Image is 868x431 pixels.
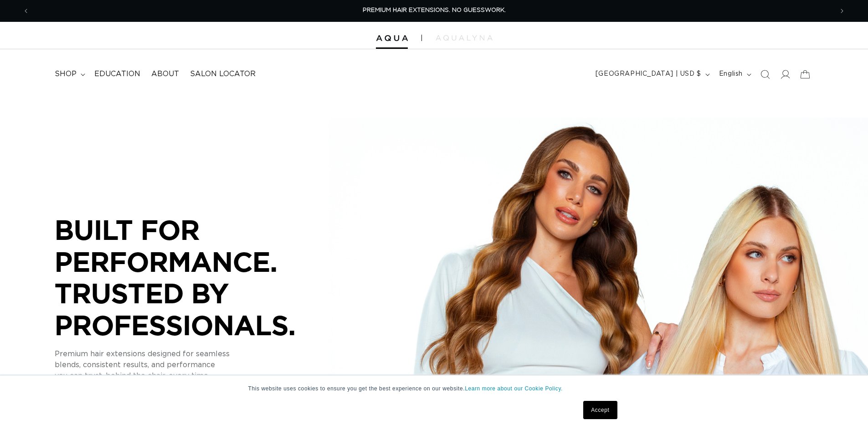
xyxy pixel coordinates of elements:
span: shop [55,69,77,79]
a: Accept [583,401,617,419]
button: [GEOGRAPHIC_DATA] | USD $ [590,66,714,83]
p: BUILT FOR PERFORMANCE. TRUSTED BY PROFESSIONALS. [55,214,328,341]
a: Learn more about our Cookie Policy. [465,385,563,392]
summary: Search [755,64,775,84]
a: Education [89,64,146,84]
span: PREMIUM HAIR EXTENSIONS. NO GUESSWORK. [363,7,506,13]
span: Education [94,69,140,79]
a: About [146,64,185,84]
span: English [719,69,743,79]
img: aqualyna.com [436,35,493,41]
span: Salon Locator [190,69,256,79]
button: Previous announcement [16,2,36,20]
button: English [714,66,755,83]
p: Premium hair extensions designed for seamless blends, consistent results, and performance you can... [55,348,328,381]
span: [GEOGRAPHIC_DATA] | USD $ [596,69,701,79]
button: Next announcement [832,2,852,20]
span: About [151,69,179,79]
summary: shop [49,64,89,84]
img: Aqua Hair Extensions [376,35,408,42]
p: This website uses cookies to ensure you get the best experience on our website. [248,384,620,393]
a: Salon Locator [185,64,261,84]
